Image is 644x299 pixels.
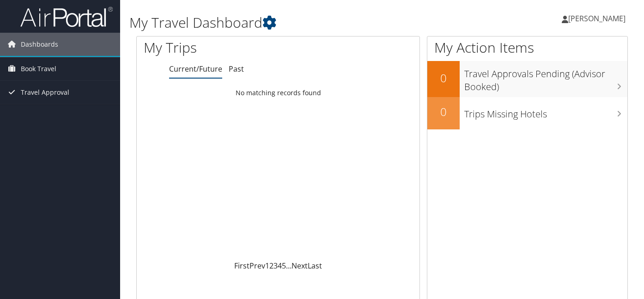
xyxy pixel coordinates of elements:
[273,261,278,271] a: 3
[269,261,273,271] a: 2
[169,64,222,74] a: Current/Future
[464,103,627,121] h3: Trips Missing Hotels
[308,261,322,271] a: Last
[234,261,249,271] a: First
[129,13,466,32] h1: My Travel Dashboard
[427,61,627,97] a: 0Travel Approvals Pending (Advisor Booked)
[427,97,627,129] a: 0Trips Missing Hotels
[464,63,627,93] h3: Travel Approvals Pending (Advisor Booked)
[21,57,56,80] span: Book Travel
[265,261,269,271] a: 1
[282,261,286,271] a: 5
[137,85,419,101] td: No matching records found
[21,81,69,104] span: Travel Approval
[427,104,460,120] h2: 0
[278,261,282,271] a: 4
[21,33,58,56] span: Dashboards
[562,5,635,32] a: [PERSON_NAME]
[568,13,626,24] span: [PERSON_NAME]
[229,64,244,74] a: Past
[144,38,295,57] h1: My Trips
[20,6,113,28] img: airportal-logo.png
[249,261,265,271] a: Prev
[427,70,460,86] h2: 0
[286,261,292,271] span: …
[427,38,627,57] h1: My Action Items
[292,261,308,271] a: Next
